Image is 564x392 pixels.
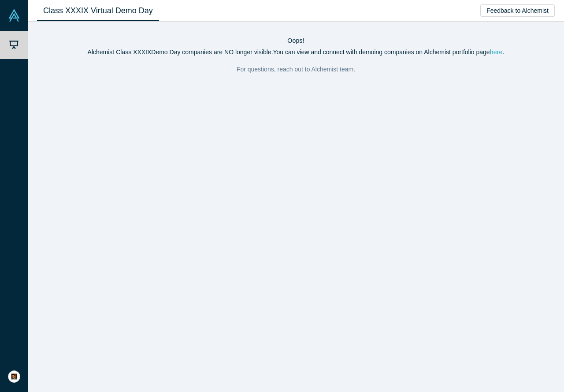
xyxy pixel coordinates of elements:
[37,48,555,57] p: Alchemist Class XXXIX Demo Day companies are NO longer visible. You can view and connect with dem...
[37,63,555,75] p: For questions, reach out to Alchemist team.
[37,37,555,45] h4: Oops!
[8,9,20,22] img: Alchemist Vault Logo
[480,4,555,17] button: Feedback to Alchemist
[490,49,503,56] a: here
[37,0,159,21] a: Class XXXIX Virtual Demo Day
[8,370,20,383] img: Rohit Jain's Account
